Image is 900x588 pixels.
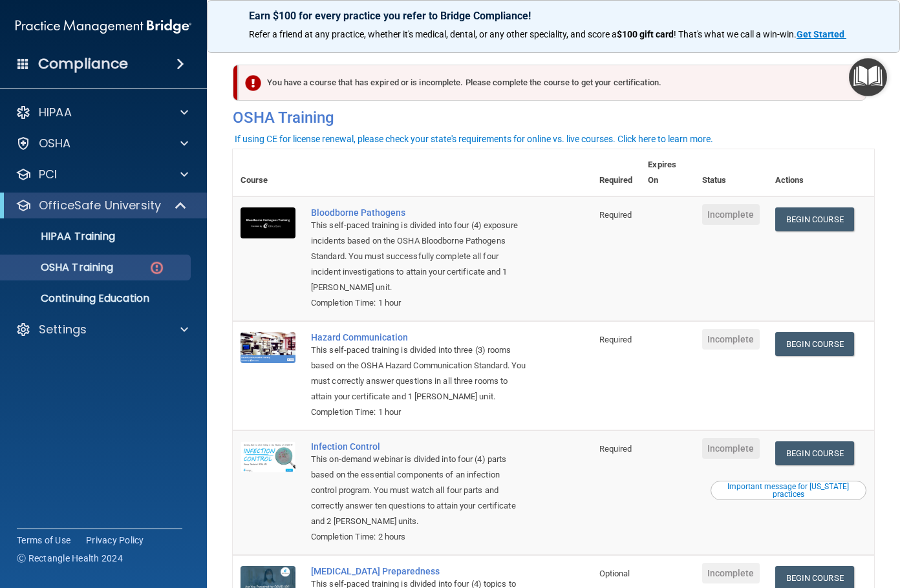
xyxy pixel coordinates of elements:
[702,204,760,225] span: Incomplete
[16,167,188,182] a: PCI
[233,132,715,145] button: If using CE for license renewal, please check your state's requirements for online vs. live cours...
[17,534,70,547] a: Terms of Use
[849,58,887,96] button: Open Resource Center
[311,566,527,576] a: [MEDICAL_DATA] Preparedness
[149,260,165,276] img: danger-circle.6113f641.png
[797,29,844,39] strong: Get Started
[311,207,527,218] a: Bloodborne Pathogens
[16,105,188,120] a: HIPAA
[674,29,797,39] span: ! That's what we call a win-win.
[311,295,527,311] div: Completion Time: 1 hour
[797,29,846,39] a: Get Started
[39,167,57,182] p: PCI
[702,329,760,350] span: Incomplete
[599,569,630,578] span: Optional
[702,563,760,583] span: Incomplete
[8,292,185,305] p: Continuing Education
[775,332,854,356] a: Begin Course
[711,481,866,500] button: Read this if you are a dental practitioner in the state of CA
[39,136,71,151] p: OSHA
[16,198,187,213] a: OfficeSafe University
[775,441,854,465] a: Begin Course
[311,332,527,342] a: Hazard Communication
[249,29,617,39] span: Refer a friend at any practice, whether it's medical, dental, or any other speciality, and score a
[311,441,527,452] a: Infection Control
[592,149,641,196] th: Required
[599,210,632,220] span: Required
[235,134,713,143] div: If using CE for license renewal, please check your state's requirements for online vs. live cours...
[39,105,72,120] p: HIPAA
[767,149,874,196] th: Actions
[233,109,874,127] h4: OSHA Training
[712,483,864,498] div: Important message for [US_STATE] practices
[311,218,527,295] div: This self-paced training is divided into four (4) exposure incidents based on the OSHA Bloodborne...
[617,29,674,39] strong: $100 gift card
[245,75,261,91] img: exclamation-circle-solid-danger.72ef9ffc.png
[8,261,113,274] p: OSHA Training
[16,322,188,337] a: Settings
[249,10,858,22] p: Earn $100 for every practice you refer to Bridge Compliance!
[311,452,527,529] div: This on-demand webinar is divided into four (4) parts based on the essential components of an inf...
[599,335,632,344] span: Required
[311,404,527,420] div: Completion Time: 1 hour
[16,14,191,39] img: PMB logo
[17,552,123,565] span: Ⓒ Rectangle Health 2024
[233,149,303,196] th: Course
[702,438,760,459] span: Incomplete
[39,322,87,337] p: Settings
[311,342,527,404] div: This self-paced training is divided into three (3) rooms based on the OSHA Hazard Communication S...
[238,65,866,101] div: You have a course that has expired or is incomplete. Please complete the course to get your certi...
[38,55,128,73] h4: Compliance
[694,149,767,196] th: Status
[775,207,854,231] a: Begin Course
[8,230,115,243] p: HIPAA Training
[86,534,144,547] a: Privacy Policy
[39,198,161,213] p: OfficeSafe University
[640,149,694,196] th: Expires On
[16,136,188,151] a: OSHA
[599,444,632,454] span: Required
[311,529,527,545] div: Completion Time: 2 hours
